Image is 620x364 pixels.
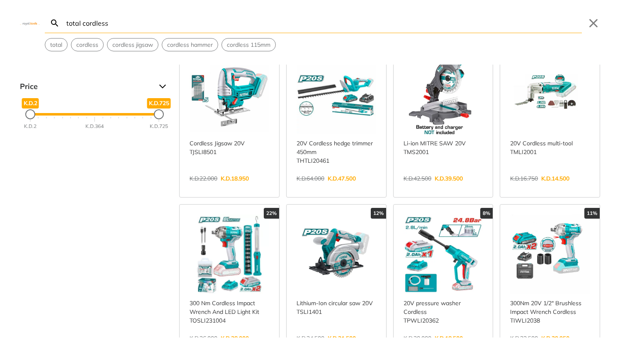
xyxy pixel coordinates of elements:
span: cordless hammer [167,41,213,49]
div: 11% [584,208,600,219]
input: Search… [65,13,582,33]
div: 8% [480,208,493,219]
button: Select suggestion: cordless hammer [162,39,218,51]
div: Suggestion: cordless jigsaw [107,38,158,51]
svg: Search [50,18,60,28]
div: K.D.364 [85,123,104,130]
div: Suggestion: total [45,38,68,51]
div: Maximum Price [154,109,164,119]
button: Select suggestion: cordless jigsaw [107,39,158,51]
button: Select suggestion: cordless 115mm [222,39,275,51]
div: Suggestion: cordless hammer [162,38,218,51]
span: total [50,41,62,49]
div: Suggestion: cordless [71,38,104,51]
div: K.D.725 [150,123,168,130]
button: Close [587,17,600,30]
button: Select suggestion: cordless [71,39,103,51]
div: Minimum Price [25,109,35,119]
div: Suggestion: cordless 115mm [221,38,276,51]
span: cordless 115mm [227,41,270,49]
button: Select suggestion: total [45,39,67,51]
span: cordless jigsaw [112,41,153,49]
span: cordless [76,41,98,49]
div: 22% [264,208,279,219]
div: 12% [371,208,386,219]
img: Close [20,21,40,25]
span: Price [20,80,153,93]
div: K.D.2 [24,123,36,130]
